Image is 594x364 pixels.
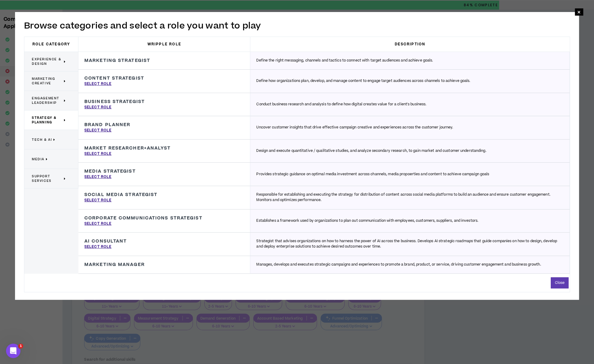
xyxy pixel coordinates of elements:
[256,102,426,107] p: Conduct business research and analysis to define how digital creates value for a client's business.
[24,20,570,32] h2: Browse categories and select a role you want to play
[84,105,111,110] p: Select Role
[32,174,62,183] span: Support Services
[18,344,23,348] span: 1
[84,198,111,203] p: Select Role
[6,344,20,358] iframe: Intercom live chat
[32,77,62,86] span: Marketing Creative
[32,96,62,105] span: Engagement Leadership
[256,172,489,177] p: Provides strategic guidance on optimal media investment across channels, media propoerties and co...
[256,218,478,224] p: Establishes a framework used by organizations to plan out communication with employees, customers...
[84,192,157,197] h3: Social Media Strategist
[84,262,145,267] h3: Marketing Manager
[32,137,52,142] span: Tech & AI
[32,57,62,66] span: Experience & Design
[32,157,44,161] span: Media
[84,215,203,221] h3: Corporate Communications Strategist
[256,148,486,154] p: Design and execute quantitative / qualitative studies, and analyze secondary research, to gain ma...
[256,192,563,203] p: Responsible for establishing and executing the strategy for distribution of content across social...
[256,239,563,249] p: Strategist that advises organizations on how to harness the power of AI across the business. Deve...
[84,239,127,244] h3: AI Consultant
[256,58,433,63] p: Define the right messaging, channels and tactics to connect with target audiences and achieve goals.
[84,76,144,81] h3: Content Strategist
[250,37,570,52] h3: Description
[84,151,111,157] p: Select Role
[84,58,150,63] h3: Marketing Strategist
[84,122,130,128] h3: Brand Planner
[24,37,78,52] h3: Role Category
[84,244,111,250] p: Select Role
[84,81,111,87] p: Select Role
[84,99,145,104] h3: Business Strategist
[84,128,111,133] p: Select Role
[78,37,250,52] h3: Wripple Role
[84,174,111,180] p: Select Role
[84,146,171,151] h3: Market Researcher+Analyst
[551,277,568,288] button: Close
[577,8,581,16] span: ×
[84,221,111,227] p: Select Role
[32,116,62,125] span: Strategy & Planning
[256,78,470,84] p: Define how organizations plan, develop, and manage content to engage target audiences across chan...
[84,169,136,174] h3: Media Strategist
[256,125,453,130] p: Uncover customer insights that drive effective campaign creative and experiences across the custo...
[256,262,541,267] p: Manages, develops and executes strategic campaigns and experiences to promote a brand, product, o...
